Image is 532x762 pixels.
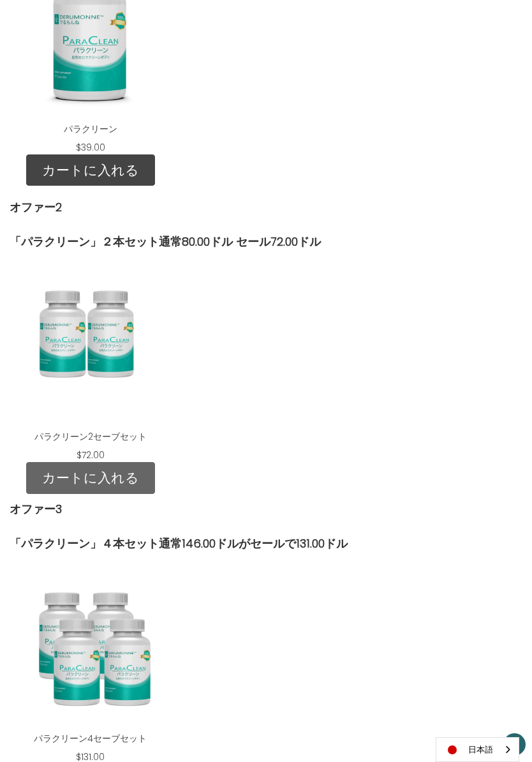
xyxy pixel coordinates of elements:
[69,449,112,462] div: $72.00
[26,154,155,186] a: カートに入れる
[10,199,62,215] strong: オファー2
[26,462,155,494] a: カートに入れる
[10,250,172,462] div: ParaClean 2 Save Set
[34,430,147,443] a: パラクリーン2セーブセット
[68,141,113,154] div: $39.00
[10,535,348,551] strong: 「パラクリーン」４本セット通常146.00ドルがセールで131.00ドル
[64,123,117,135] a: パラクリーン
[436,738,519,761] a: 日本語
[436,737,519,762] aside: Language selected: 日本語
[10,501,62,517] strong: オファー3
[34,732,147,745] a: パラクリーン4セーブセット
[10,234,321,250] strong: 「パラクリーン」２本セット通常80.00ドル セール72.00ドル
[436,737,519,762] div: Language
